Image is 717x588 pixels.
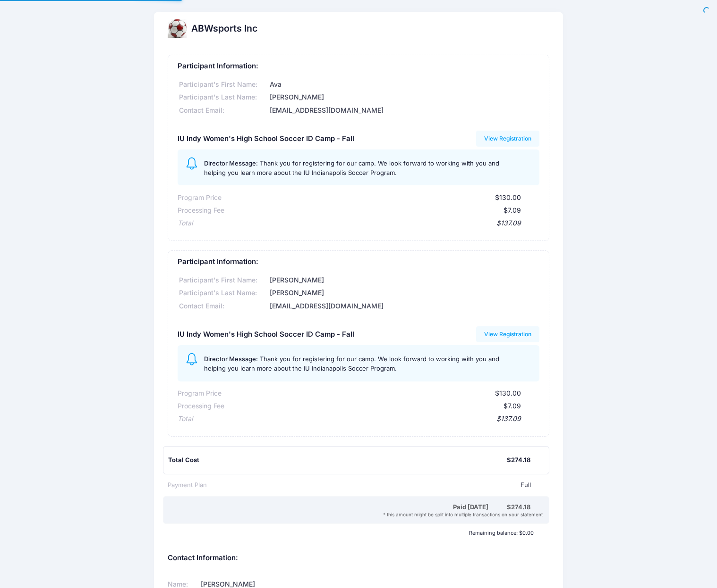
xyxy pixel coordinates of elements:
[178,401,224,411] div: Processing Fee
[178,92,268,102] div: Participant's Last Name:
[178,331,354,339] h5: IU Indy Women's High School Soccer ID Camp - Fall
[207,480,531,490] div: Full
[178,135,354,143] h5: IU Indy Women's High School Soccer ID Camp - Fall
[204,355,258,363] span: Director Message:
[178,62,540,71] h5: Participant Information:
[193,218,521,228] div: $137.09
[178,206,224,215] div: Processing Fee
[178,193,222,203] div: Program Price
[476,326,540,342] a: View Registration
[204,159,258,167] span: Director Message:
[178,389,222,398] div: Program Price
[224,401,521,411] div: $7.09
[178,275,268,285] div: Participant's First Name:
[204,159,499,176] span: Thank you for registering for our camp. We look forward to working with you and helping you learn...
[191,23,257,34] h2: ABWsports Inc
[268,275,539,285] div: [PERSON_NAME]
[165,512,547,517] div: * this amount might be split into multiple transactions on your statement
[204,355,499,372] span: Thank you for registering for our camp. We look forward to working with you and helping you learn...
[178,106,268,116] div: Contact Email:
[168,554,549,563] h5: Contact Information:
[193,414,521,424] div: $137.09
[178,258,540,266] h5: Participant Information:
[268,106,539,116] div: [EMAIL_ADDRESS][DOMAIN_NAME]
[178,301,268,311] div: Contact Email:
[168,455,507,465] div: Total Cost
[163,530,539,536] div: Remaining balance: $0.00
[476,131,540,147] a: View Registration
[178,218,193,228] div: Total
[268,80,539,90] div: Ava
[507,503,530,512] div: $274.18
[178,414,193,424] div: Total
[224,206,521,215] div: $7.09
[268,92,539,102] div: [PERSON_NAME]
[495,389,521,397] span: $130.00
[495,193,521,201] span: $130.00
[268,288,539,298] div: [PERSON_NAME]
[178,288,268,298] div: Participant's Last Name:
[268,301,539,311] div: [EMAIL_ADDRESS][DOMAIN_NAME]
[178,80,268,90] div: Participant's First Name:
[170,503,507,512] div: Paid [DATE]
[168,480,207,490] div: Payment Plan
[507,455,530,465] div: $274.18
